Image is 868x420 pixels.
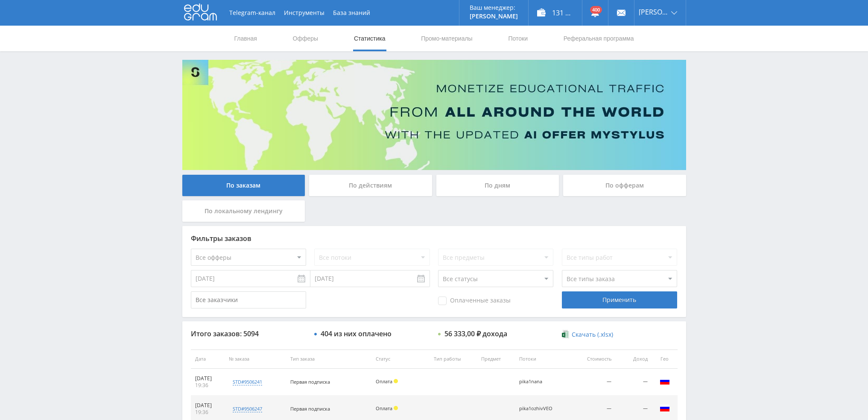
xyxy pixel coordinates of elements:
div: [DATE] [195,402,220,409]
span: Оплата [376,378,392,385]
div: По офферам [563,175,686,196]
img: xlsx [562,330,569,338]
div: [DATE] [195,375,220,382]
span: Холд [394,406,398,410]
div: 19:36 [195,382,220,389]
div: По локальному лендингу [182,200,305,222]
th: Потоки [515,350,571,369]
div: По дням [436,175,559,196]
th: № заказа [225,350,286,369]
th: Статус [371,350,430,369]
div: std#9506241 [233,379,262,385]
div: По заказам [182,175,305,196]
div: Фильтры заказов [191,235,678,242]
th: Доход [616,350,652,369]
a: Офферы [292,26,319,51]
span: Первая подписка [290,379,330,385]
div: 56 333,00 ₽ дохода [444,330,507,338]
a: Главная [234,26,258,51]
a: Реферальная программа [563,26,635,51]
div: Применить [562,291,677,308]
a: Скачать (.xlsx) [562,330,613,339]
div: 404 из них оплачено [321,330,392,338]
a: Потоки [507,26,529,51]
span: Оплаченные заказы [438,297,511,305]
th: Тип работы [430,350,477,369]
a: Промо-материалы [420,26,473,51]
td: — [571,369,616,396]
span: Первая подписка [290,405,330,412]
div: 19:36 [195,409,220,416]
div: Итого заказов: 5094 [191,330,306,338]
th: Стоимость [571,350,616,369]
span: Скачать (.xlsx) [572,331,613,338]
th: Гео [652,350,678,369]
th: Тип заказа [286,350,371,369]
div: По действиям [309,175,432,196]
th: Дата [191,350,225,369]
th: Предмет [477,350,515,369]
p: Ваш менеджер: [470,4,518,11]
div: pika1nana [519,379,558,385]
input: Все заказчики [191,291,306,308]
td: — [616,369,652,396]
div: std#9506247 [233,405,262,412]
span: Холд [394,379,398,383]
a: Статистика [353,26,386,51]
span: [PERSON_NAME] [639,9,669,15]
span: Оплата [376,405,392,411]
img: Banner [182,60,686,170]
img: rus.png [660,376,670,386]
img: rus.png [660,403,670,413]
div: pika1ozhivVEO [519,406,558,411]
p: [PERSON_NAME] [470,13,518,20]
